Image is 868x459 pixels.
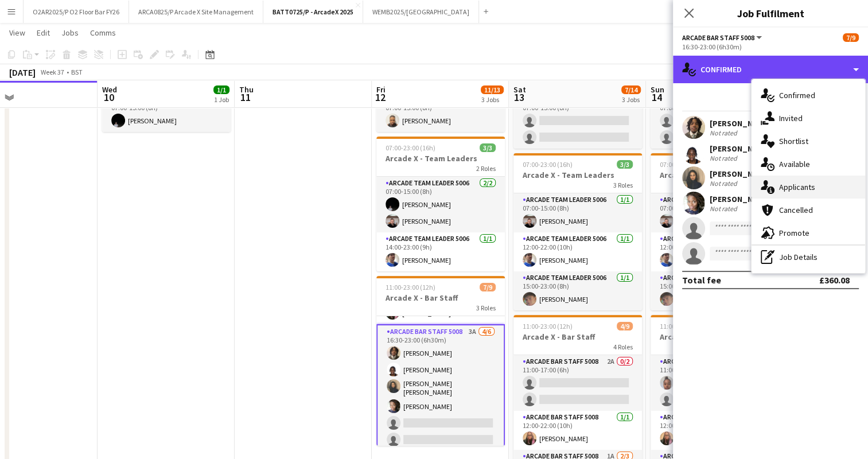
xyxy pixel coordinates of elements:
h3: Arcade X - Team Leaders [376,153,505,164]
span: Thu [239,84,254,95]
span: Arcade Bar Staff 5008 [682,33,754,42]
span: View [9,28,25,38]
span: 11:00-23:00 (12h) [660,322,710,330]
a: Jobs [57,25,83,40]
app-card-role: Arcade Bar Staff 50082A0/211:00-17:00 (6h) [513,355,642,411]
div: 16:30-23:00 (6h30m) [682,42,859,51]
app-card-role: Arcade Team Leader 50061/107:00-15:00 (8h)[PERSON_NAME] [651,193,779,232]
span: 11 [238,91,254,104]
span: 3/3 [617,160,633,169]
span: Cancelled [779,205,813,215]
span: Applicants [779,182,815,192]
h3: Arcade X - Bar Staff [651,332,779,342]
span: Fri [376,84,386,95]
span: 4 Roles [613,343,633,351]
span: 4/9 [617,322,633,330]
span: Shortlist [779,136,808,146]
app-card-role: Arcade Team Leader 50061/115:00-23:00 (8h)[PERSON_NAME] [651,271,779,310]
span: 11/13 [481,85,504,94]
app-card-role: Arcade Team Leader 50061/114:00-23:00 (9h)[PERSON_NAME] [376,232,505,271]
span: 7/9 [843,33,859,42]
app-job-card: 07:00-23:00 (16h)3/3Arcade X - Team Leaders2 RolesArcade Team Leader 50062/207:00-15:00 (8h)[PERS... [376,137,505,271]
app-job-card: 07:00-23:00 (16h)3/3Arcade X - Team Leaders3 RolesArcade Team Leader 50061/107:00-15:00 (8h)[PERS... [513,153,642,310]
app-card-role: Arcade Bar Staff 50083A4/616:30-23:00 (6h30m)[PERSON_NAME][PERSON_NAME][PERSON_NAME] [PERSON_NAME... [376,324,505,452]
div: [PERSON_NAME] [710,143,770,154]
app-card-role: Arcade Team Leader 50061/112:00-22:00 (10h)[PERSON_NAME] [513,232,642,271]
a: Edit [32,25,55,40]
span: Sat [513,84,526,95]
button: O2AR2025/P O2 Floor Bar FY26 [24,1,129,23]
app-job-card: 07:00-23:00 (16h)3/3Arcade X - Team Leaders3 RolesArcade Team Leader 50061/107:00-15:00 (8h)[PERS... [651,153,779,310]
div: 1 Job [214,95,229,104]
div: Not rated [710,129,739,137]
span: 3/3 [480,143,496,152]
h3: Arcade X - Team Leaders [513,170,642,180]
span: Available [779,159,810,169]
span: 7/9 [480,283,496,291]
span: 10 [100,91,117,104]
button: WEMB2025/[GEOGRAPHIC_DATA] [363,1,479,23]
span: 7/14 [621,85,641,94]
h3: Arcade X - Team Leaders [651,170,779,180]
span: Week 37 [38,68,67,76]
span: 14 [649,91,664,104]
span: 11:00-23:00 (12h) [386,283,435,291]
div: [PERSON_NAME] [710,118,770,129]
app-job-card: 11:00-23:00 (12h)7/9Arcade X - Bar Staff3 Roles[PERSON_NAME]Arcade Bar Staff 50081/114:00-20:00 (... [376,276,505,446]
span: 2 Roles [476,164,496,173]
span: Comms [90,28,116,38]
h3: Job Fulfilment [673,6,868,21]
h3: Arcade X - Bar Staff [513,332,642,342]
span: 3 Roles [476,304,496,312]
div: 3 Jobs [481,95,503,104]
span: Confirmed [779,90,815,100]
span: Invited [779,113,803,123]
span: 07:00-23:00 (16h) [386,143,435,152]
div: Not rated [710,204,739,213]
a: View [5,25,30,40]
app-card-role: Arcade Team Leader 50061/115:00-23:00 (8h)[PERSON_NAME] [513,271,642,310]
div: BST [71,68,83,76]
app-card-role: Arcade Team Leader 50061/107:00-15:00 (8h)[PERSON_NAME] [102,93,231,132]
div: 3 Jobs [622,95,640,104]
span: 07:00-23:00 (16h) [660,160,710,169]
div: Total fee [682,274,721,286]
div: Job Details [752,246,865,269]
app-card-role: Arcade Team Leader 50061/112:00-22:00 (10h)[PERSON_NAME] [651,232,779,271]
span: 07:00-23:00 (16h) [523,160,573,169]
a: Comms [85,25,120,40]
app-card-role: Arcade Team Leader 50062/207:00-15:00 (8h)[PERSON_NAME][PERSON_NAME] [376,177,505,232]
h3: Arcade X - Bar Staff [376,293,505,303]
span: 13 [512,91,526,104]
app-card-role: Arcade Team Leader 50061/107:00-15:00 (8h)[PERSON_NAME] [513,193,642,232]
app-card-role: Arcade Bar Staff 50081/112:00-22:00 (10h)[PERSON_NAME] [513,411,642,450]
app-card-role: Arcade Bar Staff 50083A1/211:00-17:00 (6h)[PERSON_NAME] [651,355,779,411]
div: Confirmed [673,56,868,83]
app-card-role: Arcade Bar Staff 50083A0/207:00-15:00 (8h) [513,93,642,149]
div: £360.08 [819,274,850,286]
app-card-role: Arcade Bar Staff 50085A0/207:00-15:00 (8h) [651,93,779,149]
app-card-role: Arcade Bar Staff 50081/107:00-15:00 (8h)[PERSON_NAME] [376,93,505,132]
span: Wed [102,84,117,95]
span: 12 [375,91,386,104]
span: Jobs [61,28,79,38]
div: [DATE] [9,67,36,78]
app-card-role: Arcade Bar Staff 50081/112:00-22:00 (10h)[PERSON_NAME] [651,411,779,450]
span: Promote [779,228,809,238]
span: 11:00-23:00 (12h) [523,322,573,330]
button: BATT0725/P - ArcadeX 2025 [263,1,363,23]
div: Not rated [710,154,739,162]
div: [PERSON_NAME] [PERSON_NAME] [710,169,833,179]
span: Sun [651,84,664,95]
span: 1/1 [213,85,229,94]
div: [PERSON_NAME] [710,194,770,204]
span: 3 Roles [613,181,633,189]
span: Edit [37,28,50,38]
button: ARCA0825/P Arcade X Site Management [129,1,263,23]
div: Not rated [710,179,739,188]
button: Arcade Bar Staff 5008 [682,33,764,42]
